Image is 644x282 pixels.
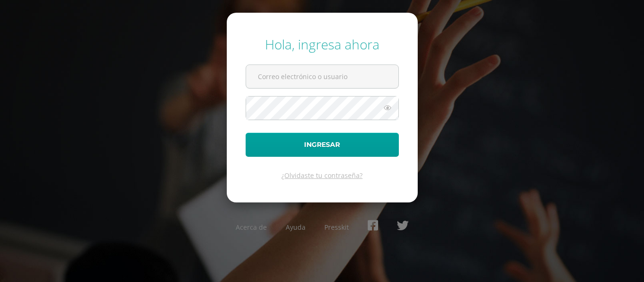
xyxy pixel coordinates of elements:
[281,171,363,180] a: ¿Olvidaste tu contraseña?
[246,133,399,157] button: Ingresar
[246,65,398,88] input: Correo electrónico o usuario
[236,223,267,232] a: Acerca de
[246,35,399,53] div: Hola, ingresa ahora
[286,223,305,232] a: Ayuda
[324,223,349,232] a: Presskit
